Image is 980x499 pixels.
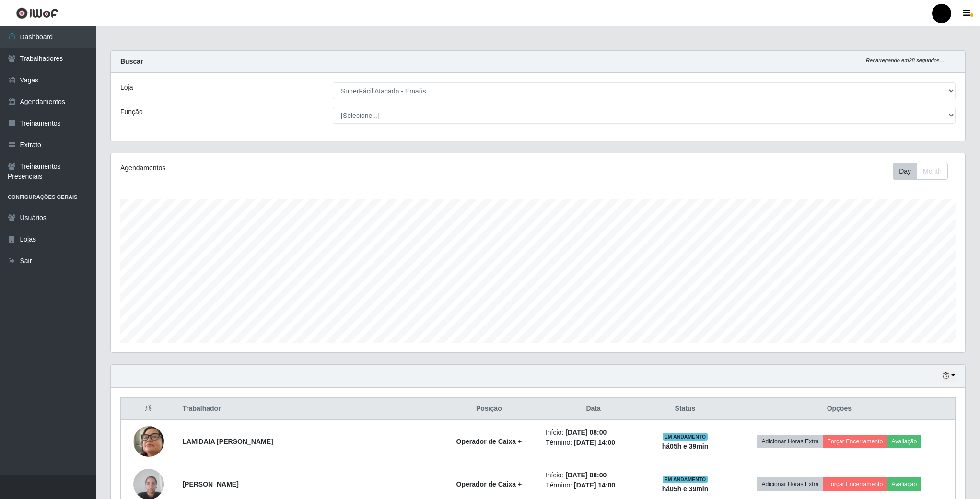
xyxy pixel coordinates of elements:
button: Forçar Encerramento [823,477,887,491]
div: Toolbar with button groups [893,163,956,180]
strong: há 05 h e 39 min [662,442,709,450]
strong: Operador de Caixa + [456,480,522,488]
button: Avaliação [887,477,921,491]
label: Loja [120,82,133,93]
time: [DATE] 14:00 [574,439,615,446]
th: Status [647,398,723,420]
i: Recarregando em 28 segundos... [866,58,944,63]
div: Agendamentos [120,163,460,173]
button: Day [893,163,917,180]
time: [DATE] 08:00 [565,429,607,436]
button: Adicionar Horas Extra [757,435,823,448]
time: [DATE] 08:00 [565,471,607,479]
li: Término: [546,438,642,448]
strong: Buscar [120,58,143,65]
strong: há 05 h e 39 min [662,485,709,493]
div: First group [893,163,948,180]
img: 1738025052113.jpeg [133,414,164,469]
img: CoreUI Logo [16,7,58,19]
li: Término: [546,480,642,490]
li: Início: [546,428,642,438]
th: Opções [723,398,956,420]
time: [DATE] 14:00 [574,481,615,489]
li: Início: [546,470,642,480]
strong: LAMIDAIA [PERSON_NAME] [182,438,273,445]
button: Forçar Encerramento [823,435,887,448]
strong: [PERSON_NAME] [182,480,238,488]
th: Data [540,398,647,420]
button: Adicionar Horas Extra [757,477,823,491]
label: Função [120,107,143,117]
span: EM ANDAMENTO [663,433,708,441]
strong: Operador de Caixa + [456,438,522,445]
th: Trabalhador [176,398,438,420]
button: Avaliação [887,435,921,448]
th: Posição [438,398,540,420]
span: EM ANDAMENTO [663,476,708,483]
button: Month [917,163,948,180]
